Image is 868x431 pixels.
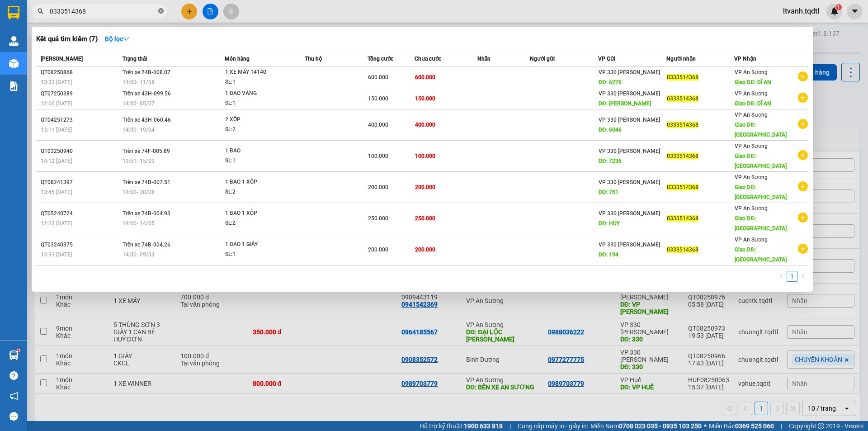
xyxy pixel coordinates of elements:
span: Giao DĐ: [GEOGRAPHIC_DATA] [735,215,787,232]
div: 1 XE MÁY 14140 [225,67,293,77]
div: 1 BAO 1 GIẤY [225,240,293,250]
span: plus-circle [798,71,808,81]
span: Tổng cước [368,56,393,62]
span: down [123,36,129,42]
span: 13:11 [DATE] [41,127,72,133]
span: VP An Sương [735,143,768,149]
div: QT05240724 [41,209,120,218]
span: plus-circle [798,150,808,160]
span: Trên xe 74B-008.07 [123,69,170,76]
span: Trên xe 74F-005.89 [123,148,170,154]
span: 0333514368 [667,215,698,222]
span: VP 330 [PERSON_NAME] [599,117,660,123]
span: 14:00 - 05/07 [123,100,155,107]
div: QT08241397 [41,178,120,187]
span: DĐ: 6276 [599,79,622,85]
span: VP 330 [PERSON_NAME] [599,179,660,185]
div: QT07250389 [41,89,120,99]
span: Nhãn [477,56,491,62]
div: SL: 1 [225,250,293,260]
span: Giao DĐ: DĨ AN [735,79,771,85]
span: 14:00 - 19/04 [123,127,155,133]
span: plus-circle [798,93,808,103]
span: 250.000 [368,215,388,222]
span: Giao DĐ: [GEOGRAPHIC_DATA] [735,122,787,138]
span: VP 330 [PERSON_NAME] [599,148,660,154]
span: 13:45 [DATE] [41,189,72,195]
span: Trạng thái [123,56,147,62]
img: warehouse-icon [9,36,19,46]
span: 600.000 [415,74,435,81]
li: 1 [787,271,797,282]
span: 0333514368 [667,122,698,128]
span: 13:51 - 15/03 [123,158,155,164]
span: VP An Sương [735,112,768,118]
span: notification [9,392,18,400]
span: VP 330 [PERSON_NAME] [599,242,660,248]
span: Trên xe 74B-004.26 [123,242,170,248]
span: 150.000 [415,95,435,102]
span: 14:00 - 09/03 [123,251,155,258]
span: VP An Sương [735,69,768,76]
span: question-circle [9,371,18,380]
span: Giao DĐ: [GEOGRAPHIC_DATA] [735,153,787,169]
span: Món hàng [225,56,250,62]
div: 1 BAO 1 XỐP [225,208,293,218]
span: close-circle [158,8,164,14]
span: DĐ: 7236 [599,158,622,164]
span: 400.000 [415,122,435,128]
span: Giao DĐ: [GEOGRAPHIC_DATA] [735,246,787,263]
div: QT03250940 [41,147,120,156]
div: 2 XỐP [225,115,293,125]
span: Trên xe 43H-060.46 [123,117,171,123]
span: Người gửi [530,56,555,62]
span: VP Nhận [734,56,756,62]
span: DĐ: 6046 [599,127,622,133]
span: Chưa cước [415,56,441,62]
span: Người nhận [666,56,696,62]
span: 12:23 [DATE] [41,220,72,227]
div: 1 BAO [225,146,293,156]
span: 600.000 [368,74,388,81]
span: VP 330 [PERSON_NAME] [599,90,660,97]
div: SL: 1 [225,156,293,166]
button: Bộ lọcdown [98,32,137,46]
span: plus-circle [798,213,808,223]
div: QT04251273 [41,115,120,125]
img: logo-vxr [8,6,19,19]
span: 0333514368 [667,74,698,81]
span: plus-circle [798,181,808,191]
sup: 1 [17,349,20,352]
span: VP Gửi [598,56,615,62]
span: Thu hộ [305,56,322,62]
div: SL: 2 [225,218,293,228]
div: QT08250868 [41,68,120,77]
img: solution-icon [9,81,19,91]
span: message [9,412,18,421]
span: 400.000 [368,122,388,128]
span: VP 330 [PERSON_NAME] [599,69,660,76]
span: 0333514368 [667,95,698,102]
div: 1 BAO VÀNG [225,89,293,99]
span: 0333514368 [667,246,698,253]
li: Next Page [797,271,808,282]
span: 100.000 [368,153,388,159]
span: DĐ: 194 [599,251,618,258]
input: Tìm tên, số ĐT hoặc mã đơn [50,6,156,16]
span: DĐ: HUY [599,220,620,227]
span: 100.000 [415,153,435,159]
span: Trên xe 43H-099.56 [123,90,171,97]
span: close-circle [158,7,164,16]
strong: Bộ lọc [105,35,129,43]
span: 200.000 [368,246,388,253]
span: Trên xe 74B-004.93 [123,210,170,217]
span: 200.000 [368,184,388,190]
span: 200.000 [415,184,435,190]
span: Giao DĐ: [GEOGRAPHIC_DATA] [735,184,787,200]
a: 1 [787,271,797,281]
span: 0333514368 [667,153,698,159]
span: Giao DĐ: DĨ AN [735,100,771,107]
div: SL: 2 [225,187,293,197]
div: SL: 1 [225,99,293,109]
button: right [797,271,808,282]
